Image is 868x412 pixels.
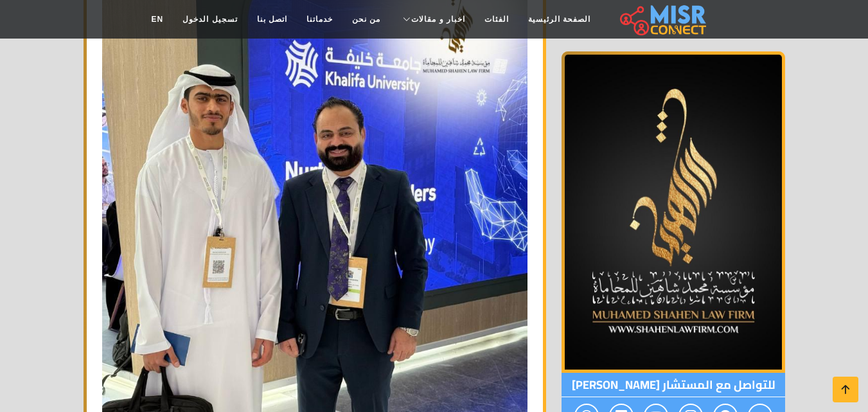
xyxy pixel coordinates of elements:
[342,7,390,31] a: من نحن
[142,7,173,31] a: EN
[247,7,297,31] a: اتصل بنا
[411,13,465,25] span: اخبار و مقالات
[390,7,475,31] a: اخبار و مقالات
[518,7,600,31] a: الصفحة الرئيسية
[297,7,342,31] a: خدماتنا
[620,3,706,35] img: main.misr_connect
[475,7,518,31] a: الفئات
[173,7,247,31] a: تسجيل الدخول
[562,51,785,373] img: المستشار محمد شاهين
[562,373,785,397] span: للتواصل مع المستشار [PERSON_NAME]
